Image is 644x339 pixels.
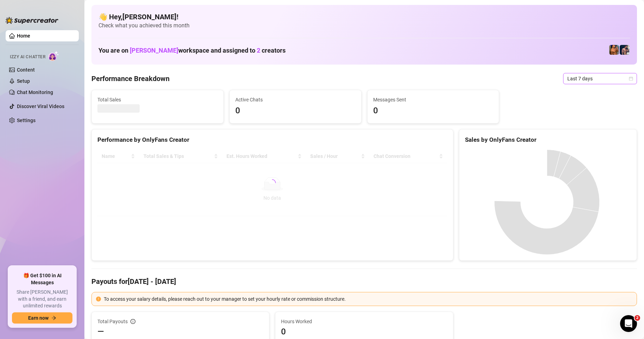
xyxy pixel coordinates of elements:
span: Earn now [28,315,49,321]
span: info-circle [130,319,135,324]
span: 0 [235,104,356,118]
span: Last 7 days [567,73,633,84]
span: Hours Worked [281,318,447,325]
a: Setup [17,78,30,84]
a: Content [17,67,35,73]
button: Earn nowarrow-right [12,312,72,324]
span: Check what you achieved this month [98,22,630,29]
span: 0 [281,326,447,337]
span: 2 [635,315,640,321]
span: 2 [257,47,260,54]
span: arrow-right [51,315,56,320]
div: To access your salary details, please reach out to your manager to set your hourly rate or commis... [104,295,632,303]
img: logo-BBDzfeDw.svg [6,17,58,24]
span: 0 [373,104,493,118]
a: Home [17,33,30,39]
span: loading [269,179,276,186]
img: JG [609,45,619,55]
a: Discover Viral Videos [17,104,64,109]
span: Active Chats [235,96,356,104]
span: calendar [629,77,633,81]
span: — [97,326,104,337]
span: Total Payouts [97,318,128,325]
img: AI Chatter [48,51,59,61]
h4: 👋 Hey, [PERSON_NAME] ! [98,12,630,22]
h4: Performance Breakdown [91,74,170,84]
span: Messages Sent [373,96,493,104]
span: 🎁 Get $100 in AI Messages [12,272,72,286]
div: Sales by OnlyFans Creator [465,135,631,145]
a: Chat Monitoring [17,89,53,95]
span: Total Sales [97,96,218,104]
div: Performance by OnlyFans Creator [97,135,447,145]
img: Axel [620,45,630,55]
span: Share [PERSON_NAME] with a friend, and earn unlimited rewards [12,289,72,310]
a: Settings [17,118,36,123]
span: Izzy AI Chatter [10,54,45,60]
span: [PERSON_NAME] [130,47,178,54]
h4: Payouts for [DATE] - [DATE] [91,277,637,286]
span: exclamation-circle [96,297,101,301]
h1: You are on workspace and assigned to creators [98,47,286,54]
iframe: Intercom live chat [620,315,637,332]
